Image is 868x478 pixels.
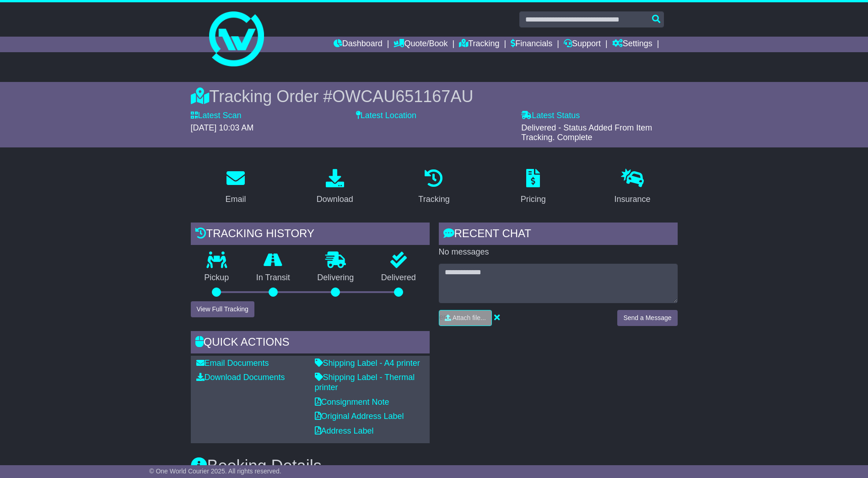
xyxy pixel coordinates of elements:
div: Pricing [521,193,546,206]
h3: Booking Details [191,457,678,475]
p: Delivered [367,273,430,283]
a: Dashboard [334,37,383,52]
a: Tracking [412,166,455,209]
p: In Transit [243,273,304,283]
button: Send a Message [617,310,677,326]
button: View Full Tracking [191,301,254,317]
div: Email [225,193,246,206]
div: Tracking Order # [191,87,678,106]
p: Delivering [304,273,368,283]
label: Latest Location [356,111,416,121]
div: Insurance [615,193,651,206]
a: Email Documents [196,358,269,368]
a: Pricing [515,166,552,209]
a: Settings [612,37,652,52]
a: Download [311,166,359,209]
a: Email [219,166,252,209]
p: Pickup [191,273,243,283]
span: [DATE] 10:03 AM [191,123,254,132]
a: Shipping Label - A4 printer [315,358,420,368]
a: Quote/Book [394,37,447,52]
div: Tracking history [191,223,430,247]
a: Address Label [315,426,374,435]
a: Shipping Label - Thermal printer [315,373,415,392]
span: © One World Courier 2025. All rights reserved. [149,467,281,475]
span: OWCAU651167AU [332,87,473,106]
div: Download [317,193,353,206]
p: No messages [439,247,678,257]
a: Tracking [459,37,499,52]
a: Support [564,37,601,52]
a: Original Address Label [315,412,404,421]
a: Insurance [609,166,657,209]
div: Quick Actions [191,331,430,356]
span: Delivered - Status Added From Item Tracking. Complete [521,123,652,142]
div: Tracking [418,193,449,206]
a: Download Documents [196,373,285,382]
div: RECENT CHAT [439,223,678,247]
a: Financials [511,37,552,52]
label: Latest Status [521,111,580,121]
a: Consignment Note [315,397,389,407]
label: Latest Scan [191,111,242,121]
